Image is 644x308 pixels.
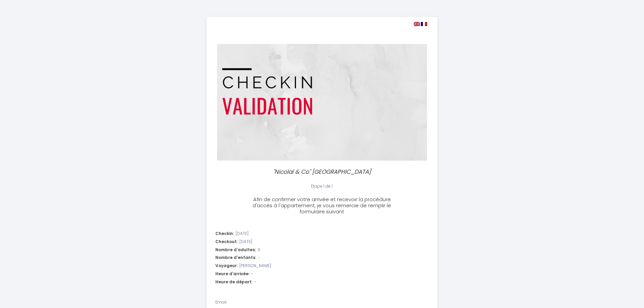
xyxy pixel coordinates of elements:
span: [DATE] [239,239,252,245]
label: Email [215,299,226,306]
span: Nombre d'adultes: [215,247,256,253]
p: "Nicolaï & Co" [GEOGRAPHIC_DATA] [250,167,395,176]
span: Étape 1 de 1 [311,183,333,189]
span: Nombre d'enfants: [215,255,256,261]
span: [PERSON_NAME] [239,263,271,269]
span: - [251,271,253,277]
span: Heure de départ: [215,279,253,285]
span: 3 [258,247,260,253]
span: Heure d'arrivée: [215,271,249,277]
img: en.png [414,22,420,26]
span: - [254,279,256,285]
img: fr.png [421,22,427,26]
span: - [258,255,260,261]
span: Afin de confirmer votre arrivée et recevoir la procédure d'accès à l'appartement, je vous remerci... [253,196,391,215]
span: Checkout: [215,239,238,245]
span: Voyageur: [215,263,238,269]
span: [DATE] [236,231,248,237]
span: Checkin: [215,231,234,237]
